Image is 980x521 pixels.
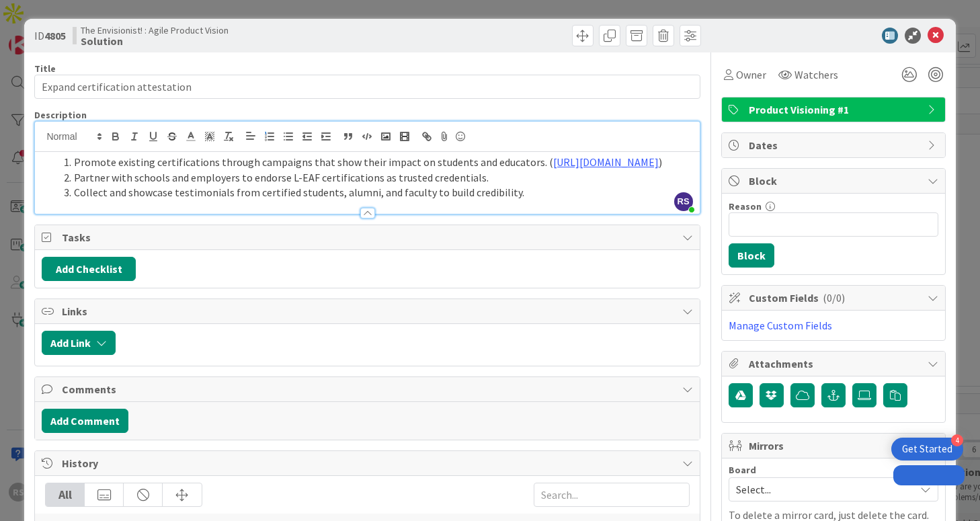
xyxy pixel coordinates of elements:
[729,319,832,332] a: Manage Custom Fields
[553,155,659,169] a: [URL][DOMAIN_NAME]
[42,257,136,281] button: Add Checklist
[46,483,85,506] div: All
[34,109,87,121] span: Description
[42,409,128,433] button: Add Comment
[81,25,229,36] span: The Envisionist! : Agile Product Vision
[62,455,675,471] span: History
[58,170,692,186] li: Partner with schools and employers to endorse L-EAF certifications as trusted credentials.
[749,356,921,372] span: Attachments
[749,290,921,306] span: Custom Fields
[34,28,66,44] span: ID
[951,434,963,446] div: 4
[749,102,921,118] span: Product Visioning #1
[823,291,845,305] span: ( 0/0 )
[34,63,56,75] label: Title
[62,229,675,245] span: Tasks
[34,75,700,99] input: type card name here...
[42,331,116,355] button: Add Link
[58,185,692,200] li: Collect and showcase testimonials from certified students, alumni, and faculty to build credibility.
[534,483,690,507] input: Search...
[749,173,921,189] span: Block
[58,155,692,170] li: Promote existing certifications through campaigns that show their impact on students and educator...
[729,465,756,475] span: Board
[891,438,963,460] div: Open Get Started checklist, remaining modules: 4
[729,200,762,212] label: Reason
[749,137,921,153] span: Dates
[736,480,908,499] span: Select...
[81,36,229,46] b: Solution
[62,381,675,397] span: Comments
[749,438,921,454] span: Mirrors
[674,192,693,211] span: RS
[44,29,66,42] b: 4805
[902,442,952,456] div: Get Started
[62,303,675,319] span: Links
[736,67,766,83] span: Owner
[794,67,838,83] span: Watchers
[729,243,774,268] button: Block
